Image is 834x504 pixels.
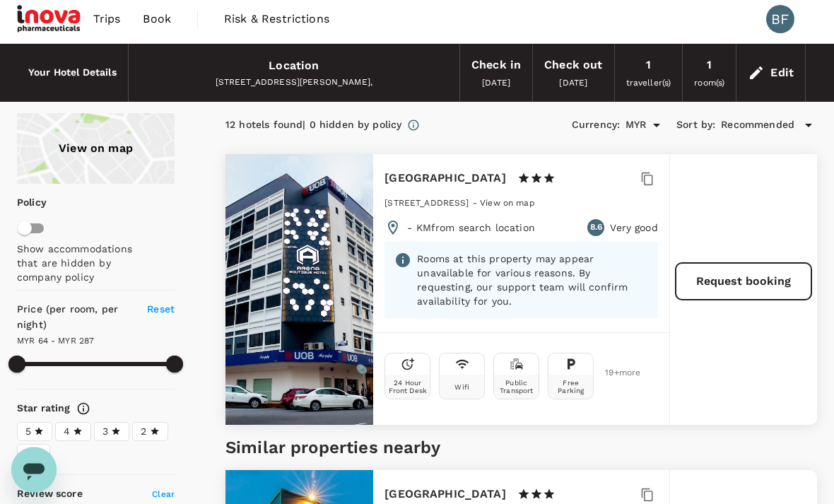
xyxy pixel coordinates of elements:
[17,114,175,184] a: View on map
[770,64,794,83] div: Edit
[28,66,117,81] h6: Your Hotel Details
[707,56,712,76] div: 1
[225,437,817,459] h5: Similar properties nearby
[559,78,587,88] span: [DATE]
[384,199,469,209] span: [STREET_ADDRESS]
[590,221,602,235] span: 8.6
[224,11,329,28] span: Risk & Restrictions
[152,490,175,500] span: Clear
[407,221,535,235] p: - KM from search location
[417,252,648,309] p: Rooms at this property may appear unavailable for various reasons. By requesting, our support tea...
[572,118,620,134] h6: Currency :
[675,263,812,301] button: Request booking
[647,116,666,136] button: Open
[102,425,108,440] span: 3
[17,4,82,35] img: iNova Pharmaceuticals
[473,199,480,209] span: -
[17,303,135,334] h6: Price (per room, per night)
[694,78,724,88] span: room(s)
[25,447,29,462] span: 1
[626,78,671,88] span: traveller(s)
[269,57,319,76] div: Location
[93,11,121,28] span: Trips
[141,425,146,440] span: 2
[610,221,657,235] p: Very good
[480,197,535,209] a: View on map
[454,384,469,392] div: Wifi
[384,169,506,189] h6: [GEOGRAPHIC_DATA]
[497,380,536,395] div: Public Transport
[676,118,715,134] h6: Sort by :
[143,11,171,28] span: Book
[480,199,535,209] span: View on map
[17,402,71,417] h6: Star rating
[76,402,90,416] svg: Star ratings are awarded to properties to represent the quality of services, facilities, and amen...
[721,118,794,134] span: Recommended
[388,380,427,395] div: 24 Hour Front Desk
[225,118,401,134] div: 12 hotels found | 0 hidden by policy
[140,76,448,90] div: [STREET_ADDRESS][PERSON_NAME],
[766,6,794,34] div: BF
[551,380,590,395] div: Free Parking
[17,196,25,210] p: Policy
[482,78,510,88] span: [DATE]
[25,425,31,440] span: 5
[605,369,626,378] span: 19 + more
[11,447,57,493] iframe: Button to launch messaging window
[64,425,70,440] span: 4
[471,56,521,76] div: Check in
[646,56,651,76] div: 1
[544,56,602,76] div: Check out
[147,304,175,315] span: Reset
[17,336,94,346] span: MYR 64 - MYR 287
[17,242,142,285] p: Show accommodations that are hidden by company policy
[17,487,83,503] h6: Review score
